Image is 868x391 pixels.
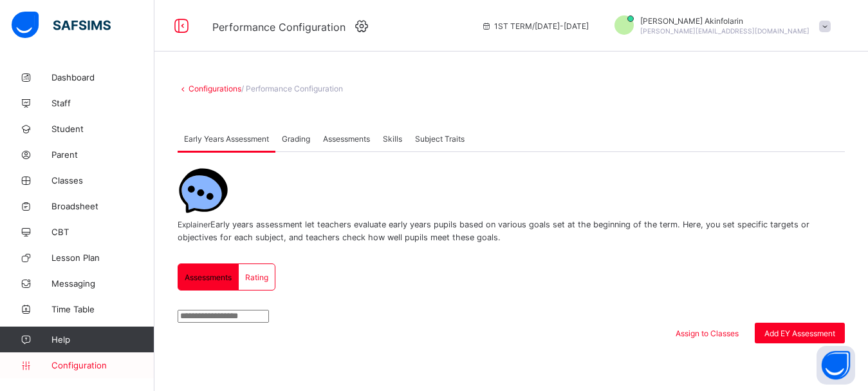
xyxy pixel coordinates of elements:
span: Performance Configuration [212,21,346,33]
span: [PERSON_NAME] Akinfolarin [640,16,809,26]
span: [PERSON_NAME][EMAIL_ADDRESS][DOMAIN_NAME] [640,27,809,35]
a: Configurations [189,84,241,93]
span: Messaging [51,278,154,289]
span: CBT [51,227,154,237]
span: Help [51,334,154,345]
span: Dashboard [51,72,154,82]
span: Rating [245,272,268,282]
span: Student [51,124,154,134]
span: Explainer [178,220,210,229]
button: Open asap [817,346,855,385]
img: Chat.054c5d80b312491b9f15f6fadeacdca6.svg [178,165,229,216]
span: Subject Traits [415,134,465,144]
div: AbiodunAkinfolarin [602,15,837,37]
span: session/term information [481,21,589,31]
span: Classes [51,175,154,186]
span: Broadsheet [51,201,154,211]
span: Grading [282,134,310,144]
span: / Performance Configuration [241,84,343,93]
span: Staff [51,98,154,108]
span: Add EY Assessment [764,329,835,338]
span: Assessments [185,272,232,282]
span: Configuration [51,360,154,370]
span: Parent [51,149,154,160]
span: Skills [383,134,402,144]
span: Early years assessment let teachers evaluate early years pupils based on various goals set at the... [178,220,809,242]
img: safsims [12,12,111,39]
span: Time Table [51,304,154,314]
span: Early Years Assessment [184,134,269,144]
span: Assign to Classes [676,329,739,338]
span: Assessments [323,134,370,144]
span: Lesson Plan [51,253,154,263]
